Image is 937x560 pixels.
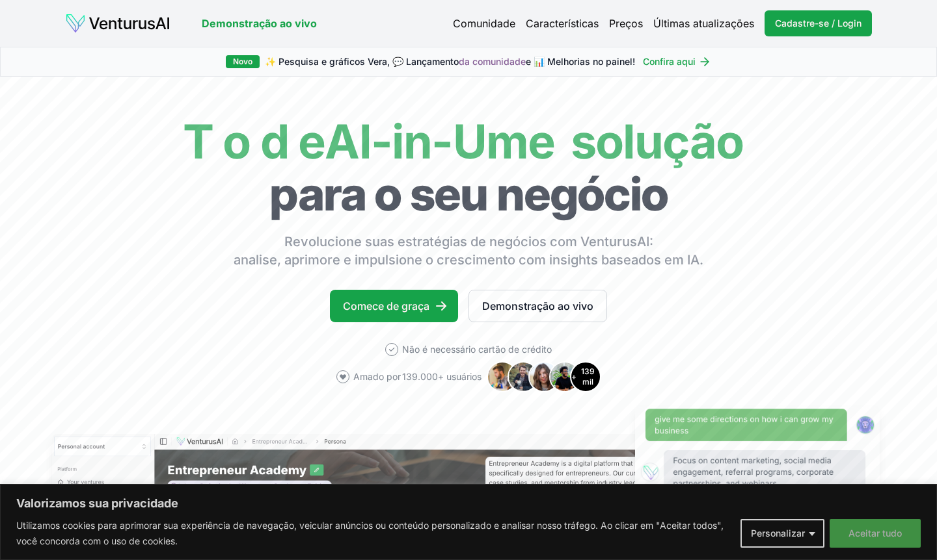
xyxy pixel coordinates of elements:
font: Comece de graça [343,299,429,312]
font: Valorizamos sua privacidade [16,496,178,510]
a: Características [526,16,599,31]
img: Avatar 3 [528,361,560,392]
font: ✨ Pesquisa e gráficos Vera, 💬 Lançamento [265,56,459,67]
button: Aceitar tudo [830,519,921,548]
img: Avatar 4 [549,361,580,392]
font: Demonstração ao vivo [202,17,317,30]
a: Preços [609,16,643,31]
a: Confira aqui [643,55,711,68]
img: logotipo [65,13,170,34]
font: Novo [233,57,252,66]
a: Demonstração ao vivo [468,290,607,322]
font: Personalizar [751,528,805,539]
a: Comunidade [453,16,515,31]
a: Comece de graça [330,290,458,322]
font: Últimas atualizações [653,17,754,30]
img: Avatar 1 [487,361,518,392]
a: Últimas atualizações [653,16,754,31]
font: Demonstração ao vivo [482,299,593,312]
font: e 📊 Melhorias no painel! [526,56,635,67]
button: Personalizar [740,519,824,548]
a: Cadastre-se / Login [765,10,872,36]
a: Demonstração ao vivo [202,16,317,31]
font: Utilizamos cookies para aprimorar sua experiência de navegação, veicular anúncios ou conteúdo per... [16,520,724,546]
font: Comunidade [453,17,515,30]
img: Avatar 2 [508,361,539,392]
font: Confira aqui [643,56,696,67]
a: da comunidade [459,56,526,67]
font: Características [526,17,599,30]
font: Aceitar tudo [849,528,902,539]
font: Cadastre-se / Login [775,18,862,29]
font: Preços [609,17,643,30]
